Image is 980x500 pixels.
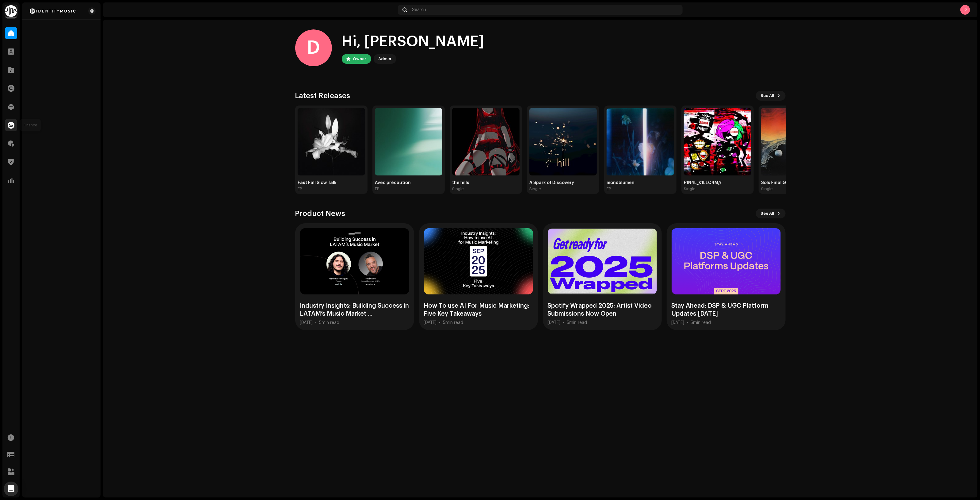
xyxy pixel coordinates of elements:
div: [DATE] [300,320,313,325]
div: the hills [452,180,520,185]
img: ff660a4c-37be-4381-8f56-5e3a7ae99af6 [529,108,597,175]
div: F1N4L_K1LLC4M// [684,180,751,185]
img: 0f74c21f-6d1c-4dbc-9196-dbddad53419e [5,5,17,17]
span: Search [412,7,426,12]
img: 43c9ffb9-763c-447b-b641-d8cb8079913b [452,108,520,175]
button: See All [756,209,786,218]
div: Owner [353,55,366,63]
img: 49926731-d4f2-4268-a719-0ae6b475b79f [298,108,365,175]
span: min read [570,321,587,325]
div: Stay Ahead: DSP & UGC Platform Updates [DATE] [672,302,781,318]
img: da6921a6-4626-439b-9e31-16d4e398168c [761,108,829,175]
div: • [563,320,565,325]
div: 5 [443,320,463,325]
div: Admin [379,55,391,63]
img: 2051cd13-b091-47d7-82b0-977df55d9b5c [607,108,674,175]
div: [DATE] [424,320,437,325]
div: • [687,320,688,325]
div: Single [761,187,773,191]
span: See All [761,207,775,220]
div: A Spark of Discovery [529,180,597,185]
div: Single [529,187,541,191]
button: See All [756,91,786,101]
span: min read [446,321,463,325]
div: How To use AI For Music Marketing: Five Key Takeaways [424,302,533,318]
span: min read [693,321,711,325]
div: D [960,5,970,15]
div: D [295,29,332,66]
div: • [439,320,441,325]
span: See All [761,90,775,102]
div: 5 [691,320,711,325]
div: Fast Fall Slow Talk [298,180,365,185]
div: EP [375,187,379,191]
div: Hi, [PERSON_NAME] [342,32,485,52]
div: Avec précaution [375,180,442,185]
div: EP [607,187,611,191]
div: EP [298,187,302,191]
h3: Latest Releases [295,91,350,101]
span: min read [322,321,340,325]
div: 5 [567,320,587,325]
div: Spotify Wrapped 2025: Artist Video Submissions Now Open [548,302,657,318]
img: 919232a7-414b-4975-be05-e4c637a941a7 [375,108,442,175]
img: 5e795c15-84f5-46e0-a1cc-a5c9d5a8c928 [684,108,751,175]
div: mondblumen [607,180,674,185]
div: • [315,320,317,325]
div: [DATE] [548,320,561,325]
div: Industry Insights: Building Success in LATAM’s Music Market ... [300,302,409,318]
h3: Product News [295,209,345,218]
div: Single [452,187,464,191]
div: [DATE] [672,320,684,325]
img: 2d8271db-5505-4223-b535-acbbe3973654 [27,7,78,15]
div: Sols Final Gift [MEGAS Remix] [761,180,829,185]
div: Open Intercom Messenger [4,482,18,496]
div: 5 [319,320,340,325]
div: Single [684,187,696,191]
